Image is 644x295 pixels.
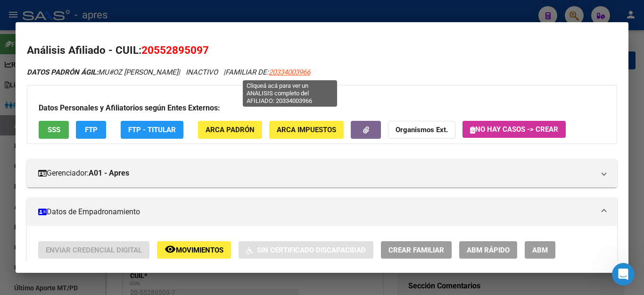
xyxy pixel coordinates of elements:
[46,5,75,12] h1: Soporte
[45,223,52,230] button: Adjuntar un archivo
[39,102,605,114] h3: Datos Personales y Afiliatorios según Entes Externos:
[27,198,617,226] mat-expansion-panel-header: Datos de Empadronamiento
[162,219,177,234] button: Enviar un mensaje…
[157,241,231,259] button: Movimientos
[206,126,255,135] span: ARCA Padrón
[8,138,181,169] div: Valeria dice…
[15,32,147,51] div: Cualquier otra duda estamos a su disposición.
[225,68,310,76] span: FAMILIAR DE:
[27,68,98,76] strong: DATOS PADRÓN ÁGIL:
[532,246,548,254] span: ABM
[176,246,223,254] span: Movimientos
[257,246,366,254] span: Sin Certificado Discapacidad
[89,168,129,179] strong: A01 - Apres
[381,241,452,259] button: Crear Familiar
[467,246,510,254] span: ABM Rápido
[198,121,262,138] button: ARCA Padrón
[141,44,209,56] span: 20552895097
[8,117,181,138] div: Valeria dice…
[165,244,176,255] mat-icon: remove_red_eye
[34,86,181,116] div: Hola, gracias por la respuesta de [DATE]
[8,203,181,219] textarea: Escribe un mensaje...
[27,68,310,76] i: | INACTIVO |
[8,26,181,73] div: Soporte dice…
[128,126,176,135] span: FTP - Titular
[15,223,22,230] button: Selector de emoji
[8,86,181,117] div: Valeria dice…
[41,92,173,110] div: Hola, gracias por la respuesta de [DATE]
[6,4,24,22] button: go back
[76,121,106,138] button: FTP
[46,246,142,254] span: Enviar Credencial Digital
[38,241,149,259] button: Enviar Credencial Digital
[27,42,617,59] h2: Análisis Afiliado - CUIL:
[41,144,173,162] div: estoy dando de baja a un hijo, de un grupo flia
[39,121,69,138] button: SSS
[34,138,181,168] div: estoy dando de baja a un hijo, de un grupo flia
[612,263,635,286] iframe: Intercom live chat
[72,117,181,137] div: queria hacerte otra consulta
[80,122,173,132] div: queria hacerte otra consulta
[8,169,181,218] div: Valeria dice…
[38,168,594,179] mat-panel-title: Gerenciador:
[388,121,455,138] button: Organismos Ext.
[8,26,155,56] div: Cualquier otra duda estamos a su disposición.Soporte • Hace 18h
[27,5,42,20] div: Profile image for Soporte
[27,159,617,187] mat-expansion-panel-header: Gerenciador:A01 - Apres
[121,121,183,138] button: FTP - Titular
[8,73,181,86] div: agosto 14
[165,4,182,22] button: Inicio
[459,241,517,259] button: ABM Rápido
[396,126,448,135] strong: Organismos Ext.
[15,58,72,64] div: Soporte • Hace 18h
[38,206,594,218] mat-panel-title: Datos de Empadronamiento
[277,126,336,135] span: ARCA Impuestos
[27,68,178,76] span: MU#OZ [PERSON_NAME]
[269,68,310,76] span: 20334003966
[41,175,173,211] div: y cuando intento mandar la novedad a la super me dice que debo cambiar el tipo de beneficiario a ...
[85,126,98,135] span: FTP
[388,246,444,254] span: Crear Familiar
[46,12,65,21] p: Activo
[269,121,344,138] button: ARCA Impuestos
[462,121,566,138] button: No hay casos -> Crear
[48,126,60,135] span: SSS
[239,241,373,259] button: Sin Certificado Discapacidad
[525,241,555,259] button: ABM
[34,169,181,217] div: y cuando intento mandar la novedad a la super me dice que debo cambiar el tipo de beneficiario a ...
[470,125,558,134] span: No hay casos -> Crear
[30,223,37,230] button: Selector de gif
